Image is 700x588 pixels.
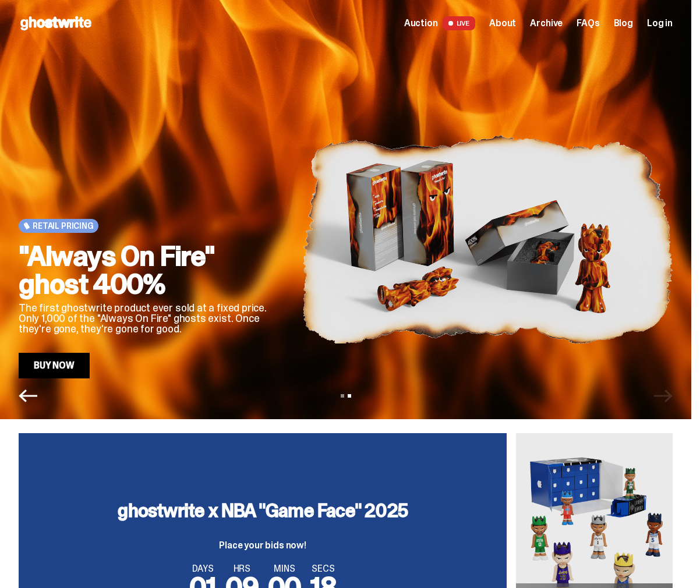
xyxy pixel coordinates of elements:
[302,101,673,378] img: "Always On Fire" ghost 400%
[310,564,336,573] span: SECS
[19,303,284,334] p: The first ghostwrite product ever sold at a fixed price. Only 1,000 of the "Always On Fire" ghost...
[647,19,673,28] a: Log in
[19,353,90,378] a: Buy Now
[33,221,94,231] span: Retail Pricing
[118,501,408,520] h3: ghostwrite x NBA "Game Face" 2025
[404,19,438,28] span: Auction
[19,387,37,405] button: Previous
[530,19,563,28] a: Archive
[341,394,344,398] button: View slide 1
[268,564,302,573] span: MINS
[19,242,284,298] h2: "Always On Fire" ghost 400%
[189,564,216,573] span: DAYS
[577,19,599,28] a: FAQs
[614,19,633,28] a: Blog
[489,19,516,28] a: About
[118,541,408,550] p: Place your bids now!
[225,564,259,573] span: HRS
[404,16,475,30] a: Auction LIVE
[348,394,351,398] button: View slide 2
[443,16,476,30] span: LIVE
